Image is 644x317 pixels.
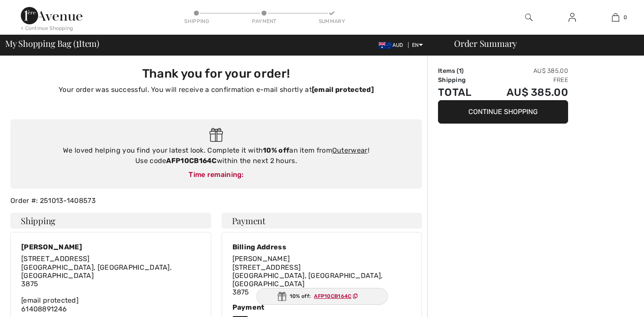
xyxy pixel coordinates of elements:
div: Time remaining: [19,170,413,180]
div: Payment [232,303,412,311]
img: 1ère Avenue [21,7,82,24]
td: AU$ 385.00 [484,66,568,75]
span: [STREET_ADDRESS] [GEOGRAPHIC_DATA], [GEOGRAPHIC_DATA], [GEOGRAPHIC_DATA] 3875 [21,255,172,288]
span: [PERSON_NAME] [232,255,290,263]
a: Outerwear [332,146,368,154]
img: Gift.svg [278,292,286,301]
h4: Payment [222,213,422,229]
button: Continue Shopping [438,100,568,124]
div: Summary [319,17,345,25]
div: [PERSON_NAME] [21,243,200,251]
a: [email protected] [312,85,374,94]
strong: 10% off [263,146,289,154]
div: Order Summary [444,39,639,48]
img: Australian Dollar [379,42,392,49]
ins: AFP10CB164C [314,293,351,299]
div: Billing Address [232,243,412,251]
span: EN [412,42,423,48]
img: Gift.svg [209,128,223,142]
p: Your order was successful. You will receive a confirmation e-mail shortly at [16,85,417,95]
div: Shipping [184,17,210,25]
div: 61408891246 [21,255,200,313]
td: Items ( ) [438,66,484,75]
span: 1 [459,67,461,75]
td: AU$ 385.00 [484,85,568,100]
div: We loved helping you find your latest look. Complete it with an item from ! Use code within the n... [19,145,413,166]
strong: AFP10CB164C [166,157,216,165]
td: Free [484,75,568,85]
span: AUD [379,42,407,48]
span: [STREET_ADDRESS] [GEOGRAPHIC_DATA], [GEOGRAPHIC_DATA], [GEOGRAPHIC_DATA] 3875 [232,263,383,297]
h4: Shipping [10,213,211,229]
h3: Thank you for your order! [16,66,417,81]
a: Sign In [562,12,583,23]
span: 0 [624,13,627,21]
td: Shipping [438,75,484,85]
td: Total [438,85,484,100]
img: My Info [569,12,576,23]
a: [email protected] [21,296,78,304]
div: < Continue Shopping [21,24,73,32]
div: 10% off: [256,288,388,305]
div: Order #: 251013-1408573 [5,196,427,206]
a: 0 [594,12,637,23]
img: My Bag [612,12,619,23]
div: Payment [251,17,277,25]
span: 1 [76,37,79,48]
img: search the website [525,12,533,23]
span: My Shopping Bag ( Item) [5,39,99,48]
